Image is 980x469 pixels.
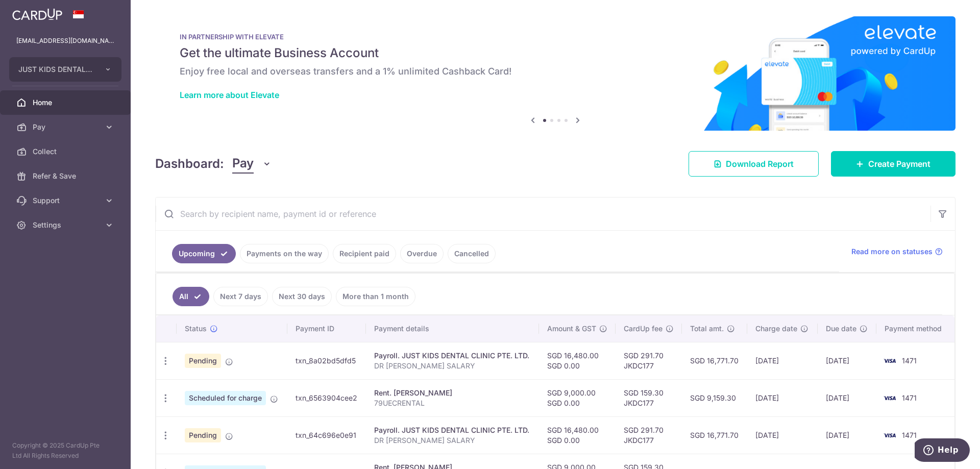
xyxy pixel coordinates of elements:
[33,171,100,181] span: Refer & Save
[185,354,221,368] span: Pending
[818,416,876,454] td: [DATE]
[33,146,100,157] span: Collect
[624,324,663,334] span: CardUp fee
[156,198,930,230] input: Search by recipient name, payment id or reference
[818,342,876,379] td: [DATE]
[400,244,444,263] a: Overdue
[682,379,747,416] td: SGD 9,159.30
[682,342,747,379] td: SGD 16,771.70
[336,287,415,306] a: More than 1 month
[851,246,933,257] span: Read more on statuses
[755,324,797,334] span: Charge date
[539,379,616,416] td: SGD 9,000.00 SGD 0.00
[366,315,539,342] th: Payment details
[818,379,876,416] td: [DATE]
[374,388,531,398] div: Rent. [PERSON_NAME]
[180,65,931,78] h6: Enjoy free local and overseas transfers and a 1% unlimited Cashback Card!
[374,425,531,435] div: Payroll. JUST KIDS DENTAL CLINIC PTE. LTD.
[902,356,917,365] span: 1471
[374,398,531,408] p: 79UECRENTAL
[240,244,329,263] a: Payments on the way
[287,379,366,416] td: txn_6563904cee2
[682,416,747,454] td: SGD 16,771.70
[831,151,955,177] a: Create Payment
[374,351,531,361] div: Payroll. JUST KIDS DENTAL CLINIC PTE. LTD.
[172,244,236,263] a: Upcoming
[826,324,856,334] span: Due date
[616,342,682,379] td: SGD 291.70 JKDC177
[185,324,207,334] span: Status
[616,416,682,454] td: SGD 291.70 JKDC177
[155,16,955,131] img: Renovation banner
[374,361,531,371] p: DR [PERSON_NAME] SALARY
[232,154,272,174] button: Pay
[902,431,917,439] span: 1471
[726,158,794,170] span: Download Report
[33,97,100,108] span: Home
[539,416,616,454] td: SGD 16,480.00 SGD 0.00
[213,287,268,306] a: Next 7 days
[747,342,817,379] td: [DATE]
[539,342,616,379] td: SGD 16,480.00 SGD 0.00
[18,64,94,75] span: JUST KIDS DENTAL CLINIC PTE. LTD.
[689,151,819,177] a: Download Report
[272,287,332,306] a: Next 30 days
[180,90,279,100] a: Learn more about Elevate
[374,435,531,446] p: DR [PERSON_NAME] SALARY
[879,429,900,441] img: Bank Card
[180,45,931,61] h5: Get the ultimate Business Account
[747,416,817,454] td: [DATE]
[547,324,596,334] span: Amount & GST
[16,36,114,46] p: [EMAIL_ADDRESS][DOMAIN_NAME]
[879,355,900,367] img: Bank Card
[902,393,917,402] span: 1471
[232,154,254,174] span: Pay
[448,244,496,263] a: Cancelled
[33,195,100,206] span: Support
[915,438,970,464] iframe: Opens a widget where you can find more information
[287,342,366,379] td: txn_8a02bd5dfd5
[287,416,366,454] td: txn_64c696e0e91
[12,8,62,20] img: CardUp
[851,246,943,257] a: Read more on statuses
[155,155,224,173] h4: Dashboard:
[173,287,209,306] a: All
[33,122,100,132] span: Pay
[9,57,121,82] button: JUST KIDS DENTAL CLINIC PTE. LTD.
[690,324,724,334] span: Total amt.
[747,379,817,416] td: [DATE]
[616,379,682,416] td: SGD 159.30 JKDC177
[33,220,100,230] span: Settings
[185,428,221,442] span: Pending
[876,315,954,342] th: Payment method
[287,315,366,342] th: Payment ID
[879,392,900,404] img: Bank Card
[185,391,266,405] span: Scheduled for charge
[180,33,931,41] p: IN PARTNERSHIP WITH ELEVATE
[868,158,930,170] span: Create Payment
[333,244,396,263] a: Recipient paid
